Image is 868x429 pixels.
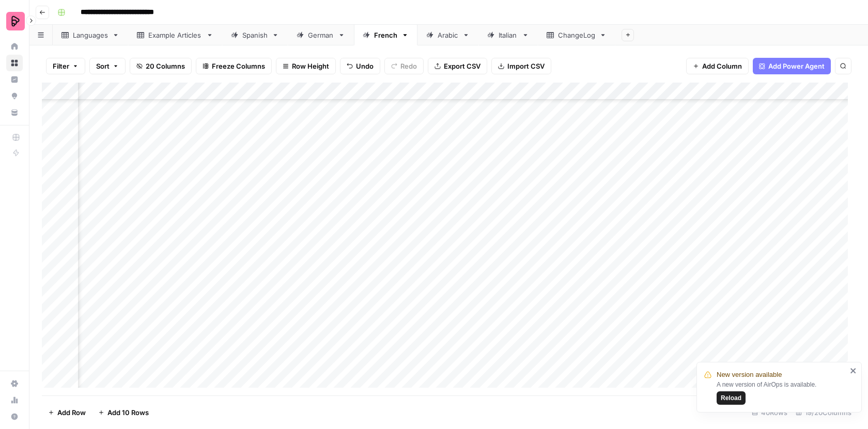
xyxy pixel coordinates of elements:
button: Reload [717,391,746,405]
button: close [850,367,857,375]
a: Your Data [6,104,23,121]
span: Add 10 Rows [107,407,149,418]
button: Workspace: Preply [6,8,23,34]
span: Filter [53,61,69,71]
a: Insights [6,71,23,88]
div: Arabic [438,30,458,40]
span: Import CSV [507,61,545,71]
button: Filter [46,58,85,74]
button: Help + Support [6,408,23,425]
span: Redo [400,61,417,71]
button: Undo [340,58,380,74]
a: French [354,25,417,45]
a: Example Articles [128,25,222,45]
div: ChangeLog [558,30,595,40]
a: Home [6,38,23,55]
a: ChangeLog [538,25,615,45]
a: Languages [53,25,128,45]
button: Redo [384,58,424,74]
div: Languages [73,30,108,40]
span: 20 Columns [146,61,185,71]
div: Spanish [242,30,268,40]
a: Usage [6,392,23,408]
a: Browse [6,55,23,71]
span: Add Column [702,61,742,71]
span: Undo [356,61,374,71]
img: Preply Logo [6,12,25,30]
a: Italian [478,25,538,45]
a: Arabic [417,25,478,45]
span: Reload [721,393,741,403]
button: 20 Columns [130,58,192,74]
button: Freeze Columns [196,58,272,74]
div: 40 Rows [748,404,792,421]
div: German [308,30,334,40]
div: A new version of AirOps is available. [717,380,847,405]
div: Example Articles [148,30,202,40]
a: German [288,25,354,45]
div: Italian [499,30,518,40]
button: Import CSV [491,58,551,74]
span: New version available [717,370,782,380]
a: Spanish [222,25,288,45]
span: Freeze Columns [212,61,265,71]
span: Row Height [292,61,329,71]
button: Add 10 Rows [92,404,155,421]
span: Export CSV [444,61,481,71]
div: 19/20 Columns [792,404,856,421]
span: Add Power Agent [768,61,825,71]
button: Add Row [42,404,92,421]
div: French [374,30,397,40]
button: Export CSV [428,58,487,74]
span: Add Row [57,407,86,418]
a: Settings [6,375,23,392]
a: Opportunities [6,88,23,104]
button: Sort [89,58,126,74]
span: Sort [96,61,110,71]
button: Add Power Agent [753,58,831,74]
button: Row Height [276,58,336,74]
button: Add Column [686,58,749,74]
